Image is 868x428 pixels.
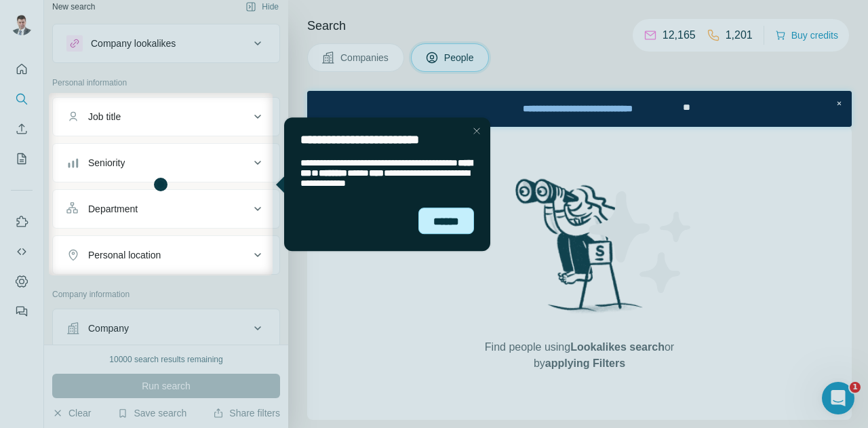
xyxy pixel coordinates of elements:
[53,147,279,179] button: Seniority
[273,115,493,254] iframe: Tooltip
[53,239,279,271] button: Personal location
[525,5,538,19] div: Close Step
[53,193,279,225] button: Department
[88,110,121,123] div: Job title
[53,100,279,133] button: Job title
[88,248,161,262] div: Personal location
[88,202,138,216] div: Department
[88,156,125,170] div: Seniority
[178,3,364,33] div: Watch our October Product update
